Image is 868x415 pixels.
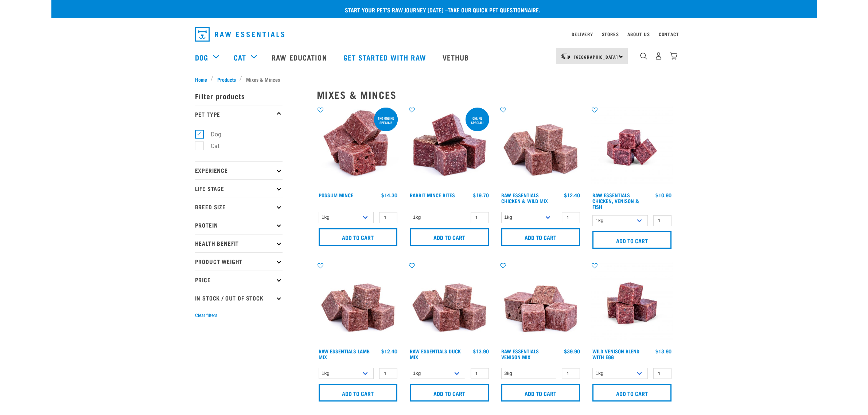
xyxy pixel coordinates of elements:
[195,179,283,198] p: Life Stage
[51,43,817,72] nav: dropdown navigation
[195,234,283,252] p: Health Benefit
[591,106,673,189] img: Chicken Venison mix 1655
[562,368,580,379] input: 1
[195,198,283,216] p: Breed Size
[592,194,639,208] a: Raw Essentials Chicken, Venison & Fish
[374,113,398,128] div: 1kg online special!
[410,384,489,402] input: Add to cart
[317,89,673,100] h2: Mixes & Minces
[195,52,208,63] a: Dog
[435,43,478,72] a: Vethub
[195,271,283,289] p: Price
[195,27,284,42] img: Raw Essentials Logo
[195,216,283,234] p: Protein
[379,212,397,223] input: 1
[408,106,491,189] img: Whole Minced Rabbit Cubes 01
[653,215,672,226] input: 1
[655,192,672,198] div: $10.90
[379,368,397,379] input: 1
[655,348,672,354] div: $13.90
[319,194,353,196] a: Possum Mince
[336,43,435,72] a: Get started with Raw
[410,194,455,196] a: Rabbit Mince Bites
[499,106,582,189] img: Pile Of Cubed Chicken Wild Meat Mix
[473,192,489,198] div: $19.70
[471,368,489,379] input: 1
[564,192,580,198] div: $12.40
[199,130,224,139] label: Dog
[448,8,540,11] a: take our quick pet questionnaire.
[317,106,400,189] img: 1102 Possum Mince 01
[195,312,217,319] button: Clear filters
[195,105,283,123] p: Pet Type
[381,192,397,198] div: $14.30
[670,52,677,60] img: home-icon@2x.png
[195,252,283,271] p: Product Weight
[592,350,639,358] a: Wild Venison Blend with Egg
[574,55,618,58] span: [GEOGRAPHIC_DATA]
[659,33,679,35] a: Contact
[234,52,246,63] a: Cat
[410,350,461,358] a: Raw Essentials Duck Mix
[217,75,236,83] span: Products
[591,262,673,345] img: Venison Egg 1616
[213,75,240,83] a: Products
[501,194,548,202] a: Raw Essentials Chicken & Wild Mix
[199,141,222,151] label: Cat
[564,348,580,354] div: $39.90
[501,228,580,246] input: Add to cart
[572,33,593,35] a: Delivery
[195,75,211,83] a: Home
[264,43,336,72] a: Raw Education
[627,33,650,35] a: About Us
[466,113,489,128] div: ONLINE SPECIAL!
[319,228,398,246] input: Add to cart
[317,262,400,345] img: ?1041 RE Lamb Mix 01
[189,24,679,44] nav: dropdown navigation
[562,212,580,223] input: 1
[195,75,207,83] span: Home
[381,348,397,354] div: $12.40
[499,262,582,345] img: 1113 RE Venison Mix 01
[408,262,491,345] img: ?1041 RE Lamb Mix 01
[195,161,283,179] p: Experience
[602,33,619,35] a: Stores
[195,75,673,83] nav: breadcrumbs
[501,384,580,402] input: Add to cart
[473,348,489,354] div: $13.90
[57,5,822,14] p: Start your pet’s raw journey [DATE] –
[592,384,672,402] input: Add to cart
[471,212,489,223] input: 1
[655,52,662,60] img: user.png
[319,350,370,358] a: Raw Essentials Lamb Mix
[640,53,647,59] img: home-icon-1@2x.png
[501,350,539,358] a: Raw Essentials Venison Mix
[592,231,672,249] input: Add to cart
[195,87,283,105] p: Filter products
[653,368,672,379] input: 1
[410,228,489,246] input: Add to cart
[319,384,398,402] input: Add to cart
[561,53,571,59] img: van-moving.png
[195,289,283,307] p: In Stock / Out Of Stock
